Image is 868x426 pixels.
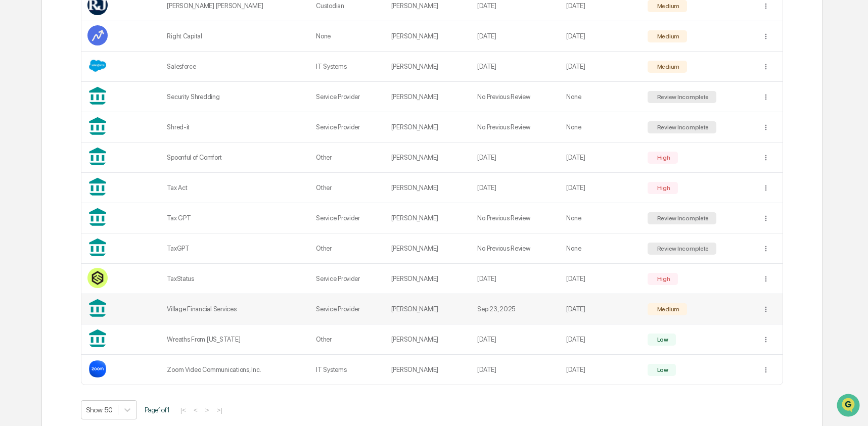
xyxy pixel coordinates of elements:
div: Tax GPT [167,214,304,222]
td: [PERSON_NAME] [385,294,472,324]
a: Powered byPylon [71,171,122,179]
td: [DATE] [471,52,560,82]
div: TaxGPT [167,245,304,252]
div: Wreaths From [US_STATE] [167,336,304,343]
td: Other [310,324,385,355]
td: None [560,233,641,264]
td: [DATE] [560,355,641,385]
td: [DATE] [471,264,560,294]
td: None [310,21,385,52]
div: TaxStatus [167,275,304,282]
button: < [191,406,201,414]
iframe: Open customer support [836,393,863,420]
td: [PERSON_NAME] [385,112,472,143]
td: None [560,203,641,233]
span: Preclearance [20,127,65,137]
img: Vendor Logo [87,268,108,288]
div: High [655,184,670,192]
div: Review Incomplete [655,215,709,222]
div: 🔎 [10,148,18,156]
div: 🗄️ [73,128,81,136]
div: High [655,154,670,161]
img: 1746055101610-c473b297-6a78-478c-a979-82029cc54cd1 [10,77,28,96]
div: Tax Act [167,184,304,192]
div: We're available if you need us! [34,87,128,96]
a: 🗄️Attestations [69,123,129,141]
div: Review Incomplete [655,245,709,252]
td: [PERSON_NAME] [385,21,472,52]
td: [DATE] [560,173,641,203]
div: Zoom Video Communications, Inc. [167,366,304,373]
td: [PERSON_NAME] [385,82,472,112]
span: Data Lookup [20,147,64,157]
td: [PERSON_NAME] [385,324,472,355]
td: Service Provider [310,203,385,233]
td: Service Provider [310,294,385,324]
div: [PERSON_NAME] [PERSON_NAME] [167,2,304,10]
td: [DATE] [560,264,641,294]
td: Sep 23, 2025 [471,294,560,324]
td: Service Provider [310,112,385,143]
a: 🔎Data Lookup [6,143,68,161]
div: Spoonful of Comfort [167,154,304,161]
td: [PERSON_NAME] [385,173,472,203]
div: Low [655,336,668,343]
td: Other [310,143,385,173]
td: [DATE] [560,52,641,82]
span: Page 1 of 1 [145,406,170,414]
a: 🖐️Preclearance [6,123,69,141]
div: Village Financial Services [167,305,304,313]
button: Start new chat [172,80,184,92]
div: Low [655,366,668,373]
td: No Previous Review [471,233,560,264]
div: Security Shredding [167,93,304,101]
td: None [560,82,641,112]
td: [PERSON_NAME] [385,355,472,385]
td: [PERSON_NAME] [385,233,472,264]
div: Start new chat [34,77,166,87]
td: [DATE] [560,324,641,355]
img: Vendor Logo [87,56,108,76]
img: Vendor Logo [87,359,108,379]
td: [PERSON_NAME] [385,264,472,294]
div: Medium [655,306,679,313]
div: Shred-it [167,123,304,131]
td: [DATE] [471,143,560,173]
td: Other [310,233,385,264]
td: IT Systems [310,355,385,385]
div: Medium [655,33,679,40]
td: No Previous Review [471,203,560,233]
td: Service Provider [310,82,385,112]
td: None [560,112,641,143]
td: [DATE] [560,21,641,52]
div: 🖐️ [10,128,18,136]
div: Review Incomplete [655,93,709,101]
div: Right Capital [167,32,304,40]
button: >| [214,406,225,414]
td: [DATE] [471,324,560,355]
div: Salesforce [167,63,304,70]
td: [DATE] [471,21,560,52]
div: Medium [655,3,679,10]
td: No Previous Review [471,82,560,112]
button: > [202,406,212,414]
td: [DATE] [560,294,641,324]
div: High [655,275,670,282]
td: Other [310,173,385,203]
td: [DATE] [471,173,560,203]
span: Pylon [101,171,122,179]
td: IT Systems [310,52,385,82]
button: |< [177,406,189,414]
td: [PERSON_NAME] [385,52,472,82]
td: [DATE] [560,143,641,173]
td: No Previous Review [471,112,560,143]
span: Attestations [83,127,125,137]
td: [PERSON_NAME] [385,143,472,173]
p: How can we help? [10,21,184,37]
td: [DATE] [471,355,560,385]
img: Vendor Logo [87,25,108,45]
td: [PERSON_NAME] [385,203,472,233]
div: Review Incomplete [655,124,709,131]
